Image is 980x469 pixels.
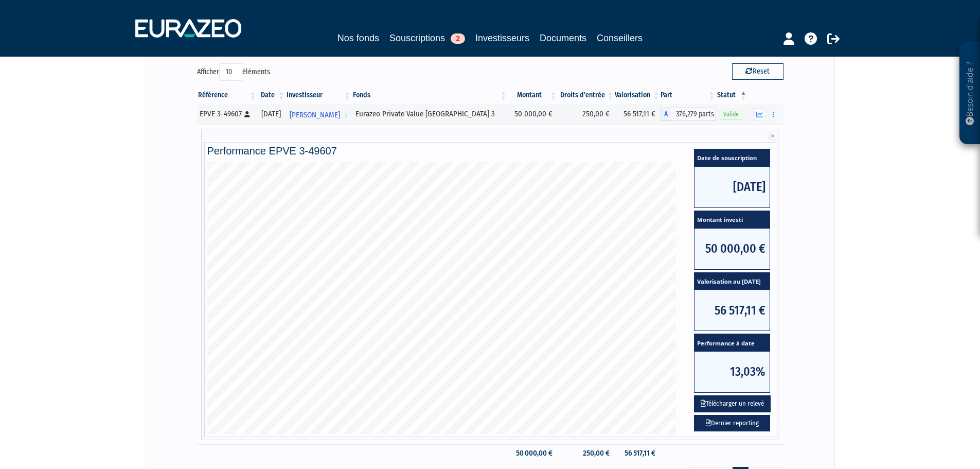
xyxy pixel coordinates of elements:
[671,108,716,121] span: 376,279 parts
[732,63,783,80] button: Reset
[694,395,771,412] button: Télécharger un relevé
[558,86,615,104] th: Droits d'entrée: activer pour trier la colonne par ordre croissant
[694,167,770,207] span: [DATE]
[197,63,270,81] label: Afficher éléments
[389,31,465,45] a: Souscriptions2
[694,352,770,392] span: 13,03%
[694,229,770,269] span: 50 000,00 €
[540,31,586,45] a: Documents
[597,31,643,45] a: Conseillers
[207,145,773,157] h4: Performance EPVE 3-49607
[661,86,716,104] th: Part: activer pour trier la colonne par ordre croissant
[720,110,742,119] span: Valide
[661,108,716,121] div: A - Eurazeo Private Value Europe 3
[200,109,254,119] div: EPVE 3-49607
[694,290,770,331] span: 56 517,11 €
[337,31,379,45] a: Nos fonds
[286,104,352,125] a: [PERSON_NAME]
[558,444,615,462] td: 250,00 €
[508,444,558,462] td: 50 000,00 €
[344,106,348,125] i: Voir l'investisseur
[661,108,671,121] span: A
[286,86,352,104] th: Investisseur: activer pour trier la colonne par ordre croissant
[694,415,770,432] a: Dernier reporting
[352,86,508,104] th: Fonds: activer pour trier la colonne par ordre croissant
[219,63,242,81] select: Afficheréléments
[244,111,250,117] i: [Français] Personne physique
[508,86,558,104] th: Montant: activer pour trier la colonne par ordre croissant
[615,104,661,125] td: 56 517,11 €
[475,31,529,47] a: Investisseurs
[694,273,770,290] span: Valorisation au [DATE]
[197,86,257,104] th: Référence : activer pour trier la colonne par ordre croissant
[257,86,286,104] th: Date: activer pour trier la colonne par ordre croissant
[261,109,282,119] div: [DATE]
[615,444,661,462] td: 56 517,11 €
[355,109,504,119] div: Eurazeo Private Value [GEOGRAPHIC_DATA] 3
[694,334,770,352] span: Performance à date
[964,47,976,140] p: Besoin d'aide ?
[135,19,241,38] img: 1732889491-logotype_eurazeo_blanc_rvb.png
[290,106,340,125] span: [PERSON_NAME]
[694,149,770,167] span: Date de souscription
[615,86,661,104] th: Valorisation: activer pour trier la colonne par ordre croissant
[451,33,465,44] span: 2
[716,86,748,104] th: Statut : activer pour trier la colonne par ordre d&eacute;croissant
[508,104,558,125] td: 50 000,00 €
[558,104,615,125] td: 250,00 €
[694,211,770,229] span: Montant investi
